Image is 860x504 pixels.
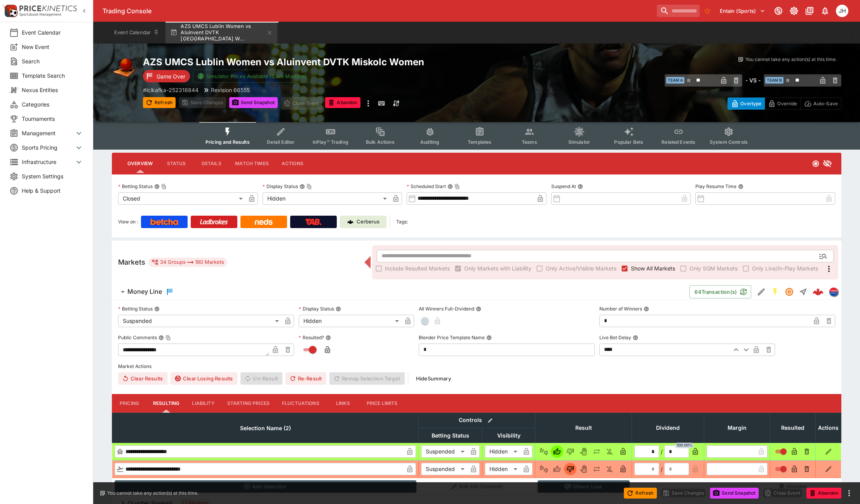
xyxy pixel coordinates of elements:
div: Start From [728,98,841,110]
p: Copy To Clipboard [143,86,198,94]
span: Only Active/Visible Markets [546,264,616,272]
span: Popular Bets [614,139,643,145]
img: basketball.png [112,56,137,81]
svg: Closed [812,160,820,167]
span: System Settings [22,172,84,180]
div: Hidden [263,192,390,205]
label: Market Actions [118,361,835,372]
span: Auditing [420,139,439,145]
button: Abandon [806,488,841,499]
p: Public Comments [118,334,157,341]
a: bb5023ee-d467-4283-bf14-467dc4c8ff19 [810,284,826,300]
button: Money Line [112,284,689,300]
button: HideSummary [411,372,456,385]
span: Nexus Entities [22,86,84,94]
span: Team A [666,77,684,84]
span: Visibility [489,431,529,440]
div: Closed [118,192,245,205]
img: Cerberus [347,219,353,225]
p: All Winners Full-Dividend [419,305,474,312]
button: Eliminated In Play [604,463,616,475]
button: Others Lose [538,480,630,493]
div: Trading Console [103,7,654,15]
span: Only SGM Markets [689,264,738,272]
p: Betting Status [118,183,153,190]
div: lclkafka [829,287,838,296]
button: Betting StatusCopy To Clipboard [154,184,160,189]
button: Connected to PK [771,4,785,18]
p: Betting Status [118,305,153,312]
div: Suspended [118,315,282,327]
button: Win [551,463,563,475]
button: Betting Status [154,306,160,312]
span: Bulk Actions [366,139,395,145]
span: Only Markets with Liability [464,264,531,272]
div: Jordan Hughes [836,5,848,17]
button: SGM Enabled [768,285,782,299]
img: TabNZ [305,219,322,225]
button: Select Tenant [715,5,770,17]
button: Scheduled StartCopy To Clipboard [447,184,453,189]
button: Override [764,98,801,110]
span: Detail Editor [267,139,294,145]
span: Search [22,57,84,65]
th: Dividend [632,413,704,443]
h2: Copy To Clipboard [143,56,492,68]
div: Hidden [485,445,520,458]
button: Display Status [336,306,341,312]
button: Suspended [782,285,796,299]
img: Neds [255,219,272,225]
button: Actions [275,154,310,173]
button: Straight [796,285,810,299]
span: InPlay™ Trading [313,139,348,145]
h6: - VS - [745,76,761,84]
button: more [364,97,373,110]
button: Void [577,445,590,458]
button: Copy To Clipboard [165,335,171,340]
button: Win [551,445,563,458]
span: Template Search [22,72,84,80]
div: Hidden [485,463,520,475]
p: Override [777,99,797,108]
span: System Controls [710,139,748,145]
span: Help & Support [22,187,84,195]
button: Abandon [325,97,360,108]
button: Starting Prices [221,394,276,413]
span: Mark an event as closed and abandoned. [806,488,841,496]
button: Open [816,249,830,263]
button: Details [194,154,229,173]
button: Public CommentsCopy To Clipboard [158,335,164,340]
div: / [661,465,663,473]
button: Refresh [143,97,176,108]
button: Eliminated In Play [604,445,616,458]
button: Void [577,463,590,475]
input: search [657,5,700,17]
span: Team B [765,77,783,84]
svg: Hidden [823,159,832,168]
th: Result [535,413,632,443]
span: Selection Name (2) [232,424,299,433]
p: Game Over [157,72,185,80]
img: PriceKinetics Logo [2,3,18,19]
button: Send Snapshot [710,488,759,499]
p: Scheduled Start [407,183,446,190]
button: No Bookmarks [701,5,714,17]
button: Resulting [147,394,186,413]
div: / [661,448,663,456]
p: Live Bet Delay [599,334,631,341]
button: Pricing [112,394,147,413]
th: Actions [816,413,841,443]
p: Blender Price Template Name [419,334,485,341]
p: Display Status [299,305,334,312]
th: Controls [419,413,535,428]
span: Mark an event as closed and abandoned. [325,98,360,106]
span: 100.00% [675,443,694,448]
div: Suspended [421,445,467,458]
img: Ladbrokes [200,219,228,225]
button: Send Snapshot [229,97,278,108]
button: Live Bet Delay [633,335,638,340]
button: Documentation [803,4,816,18]
p: Overtype [740,99,761,108]
img: Sportsbook Management [19,13,61,16]
button: Jordan Hughes [834,2,851,19]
